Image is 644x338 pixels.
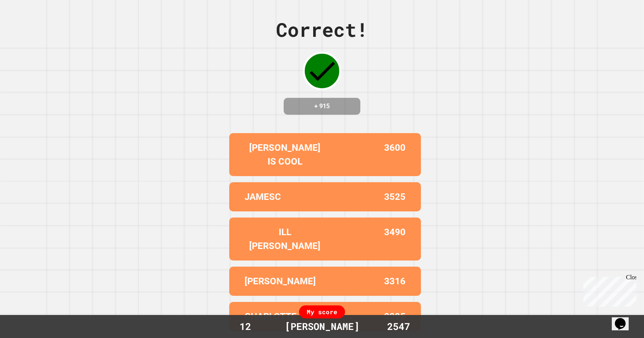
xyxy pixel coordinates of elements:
div: 2547 [370,319,427,334]
h4: + 915 [291,102,353,111]
p: 3600 [384,141,406,168]
p: 3316 [384,274,406,288]
p: CHARLOTTE [245,310,297,323]
p: [PERSON_NAME] [245,274,316,288]
iframe: chat widget [580,274,636,307]
div: Correct! [276,15,368,44]
p: JAMESC [245,190,281,204]
div: My score [299,305,345,318]
p: 3295 [384,310,406,323]
div: 12 [217,319,274,334]
div: Chat with us now!Close [3,3,53,49]
p: ILL [PERSON_NAME] [245,225,325,253]
p: [PERSON_NAME] IS COOL [245,141,325,168]
iframe: chat widget [612,307,636,330]
div: [PERSON_NAME] [277,319,367,334]
p: 3490 [384,225,406,253]
p: 3525 [384,190,406,204]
